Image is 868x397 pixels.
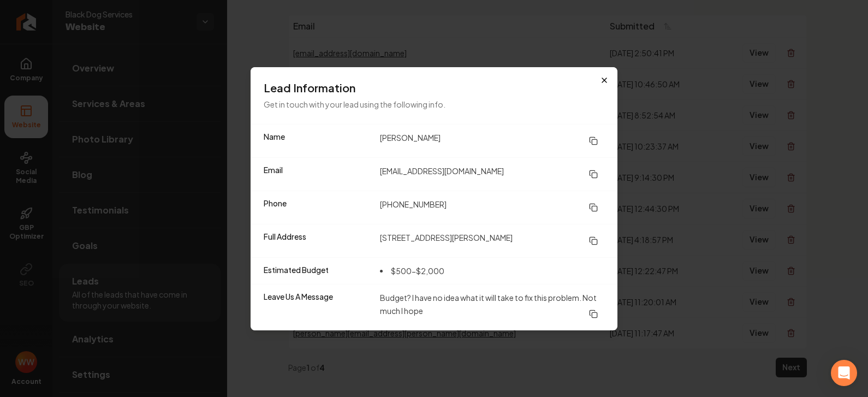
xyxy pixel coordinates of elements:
[380,291,604,324] dd: Budget? I have no idea what it will take to fix this problem. Not much I hope
[380,131,604,151] dd: [PERSON_NAME]
[264,131,371,151] dt: Name
[264,164,371,184] dt: Email
[264,291,371,324] dt: Leave Us A Message
[380,231,604,251] dd: [STREET_ADDRESS][PERSON_NAME]
[264,98,604,111] p: Get in touch with your lead using the following info.
[380,164,604,184] dd: [EMAIL_ADDRESS][DOMAIN_NAME]
[264,80,604,96] h3: Lead Information
[264,264,371,277] dt: Estimated Budget
[380,198,604,217] dd: [PHONE_NUMBER]
[380,264,444,277] li: $500-$2,000
[264,231,371,251] dt: Full Address
[264,198,371,217] dt: Phone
